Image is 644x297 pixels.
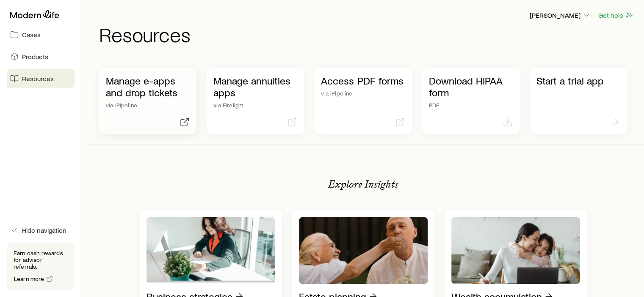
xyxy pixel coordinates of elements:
span: Cases [22,30,41,39]
p: via iPipeline [321,90,405,97]
button: Get help [598,11,634,20]
p: [PERSON_NAME] [530,11,591,19]
span: Hide navigation [22,226,66,234]
p: PDF [429,102,513,109]
img: Wealth accumulation [451,217,580,284]
button: Hide navigation [7,221,75,240]
a: Products [7,47,75,66]
p: via Firelight [213,102,297,109]
p: Manage e-apps and drop tickets [106,75,190,98]
p: Earn cash rewards for advisor referrals. [14,250,68,270]
a: Download HIPAA formPDF [422,68,520,134]
p: Access PDF forms [321,75,405,87]
button: [PERSON_NAME] [529,11,591,21]
div: Earn cash rewards for advisor referrals.Learn more [7,243,75,290]
img: Business strategies [146,217,275,284]
span: Learn more [14,276,44,282]
p: Start a trial app [536,75,620,87]
p: Manage annuities apps [213,75,297,98]
p: via iPipeline [106,102,190,109]
a: Cases [7,25,75,44]
img: Estate planning [299,217,428,284]
h1: Resources [99,24,634,44]
p: Explore Insights [328,178,398,190]
span: Products [22,52,48,61]
span: Resources [22,74,54,83]
a: Resources [7,69,75,88]
p: Download HIPAA form [429,75,513,98]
